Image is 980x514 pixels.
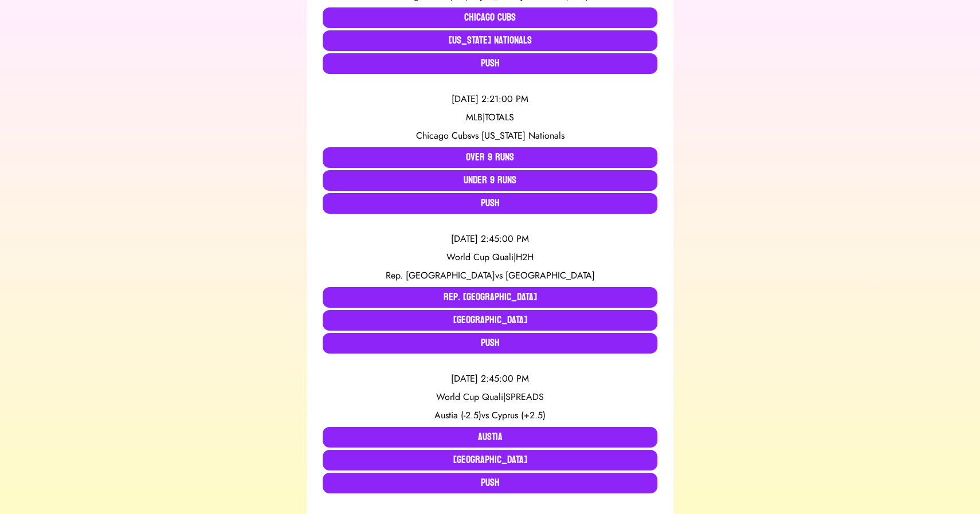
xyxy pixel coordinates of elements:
button: Rep. [GEOGRAPHIC_DATA] [323,287,657,308]
span: Austia (-2.5) [434,409,481,422]
div: World Cup Quali | H2H [323,250,657,264]
button: [US_STATE] Nationals [323,30,657,51]
div: [DATE] 2:45:00 PM [323,372,657,386]
span: [GEOGRAPHIC_DATA] [505,269,595,282]
button: Push [323,333,657,354]
button: Over 9 Runs [323,147,657,168]
span: Cyprus (+2.5) [492,409,546,422]
span: Chicago Cubs [416,129,471,142]
div: vs [323,129,657,143]
button: Push [323,193,657,214]
button: Under 9 Runs [323,170,657,191]
div: [DATE] 2:45:00 PM [323,232,657,246]
button: Chicago Cubs [323,7,657,28]
div: vs [323,269,657,282]
div: vs [323,409,657,422]
div: World Cup Quali | SPREADS [323,390,657,404]
div: [DATE] 2:21:00 PM [323,92,657,106]
button: [GEOGRAPHIC_DATA] [323,310,657,331]
button: Austia [323,427,657,448]
button: [GEOGRAPHIC_DATA] [323,450,657,470]
span: [US_STATE] Nationals [481,129,565,142]
div: MLB | TOTALS [323,111,657,124]
span: Rep. [GEOGRAPHIC_DATA] [386,269,495,282]
button: Push [323,53,657,74]
button: Push [323,473,657,493]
